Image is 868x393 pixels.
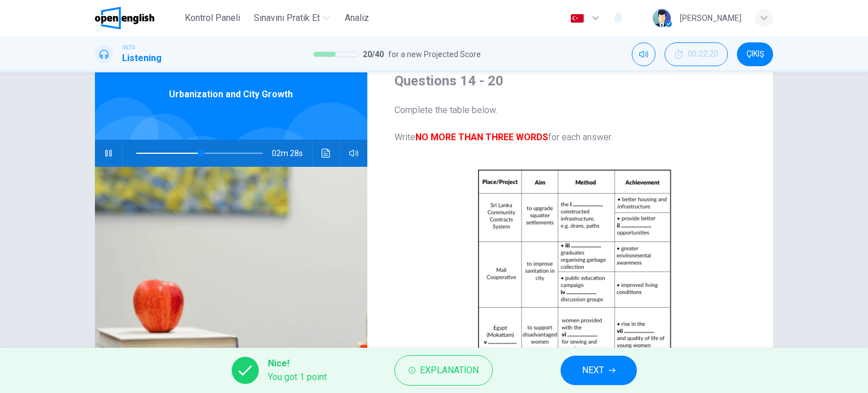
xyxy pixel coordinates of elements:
button: Analiz [339,8,375,28]
button: 00:22:20 [665,42,728,66]
div: [PERSON_NAME] [680,11,741,25]
img: Profile picture [653,9,671,27]
span: 00:22:20 [688,50,718,59]
button: Explanation [394,355,493,386]
h1: Listening [122,51,162,65]
button: Kontrol Paneli [180,8,245,28]
span: for a new Projected Score [388,47,481,61]
span: Analiz [345,11,369,25]
img: tr [570,14,584,23]
span: Nice! [268,357,327,370]
button: ÇIKIŞ [737,42,773,66]
span: Complete the table below. Write for each answer. [394,103,756,144]
span: Explanation [420,362,479,378]
span: IELTS [122,44,135,51]
span: Urbanization and City Growth [169,88,293,101]
b: NO MORE THAN THREE WORDS [415,132,548,142]
button: NEXT [561,356,637,385]
button: Sınavını Pratik Et [249,8,335,28]
span: Kontrol Paneli [185,11,240,25]
img: OpenEnglish logo [95,7,154,29]
span: You got 1 point [268,370,327,384]
div: Hide [665,42,728,66]
span: ÇIKIŞ [747,50,764,59]
span: 02m 28s [272,140,312,167]
span: 20 / 40 [363,47,384,61]
span: NEXT [582,362,604,378]
span: Sınavını Pratik Et [254,11,320,25]
a: OpenEnglish logo [95,7,180,29]
div: Mute [632,42,656,66]
h4: Questions 14 - 20 [394,72,756,90]
button: Ses transkripsiyonunu görmek için tıklayın [317,140,335,167]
